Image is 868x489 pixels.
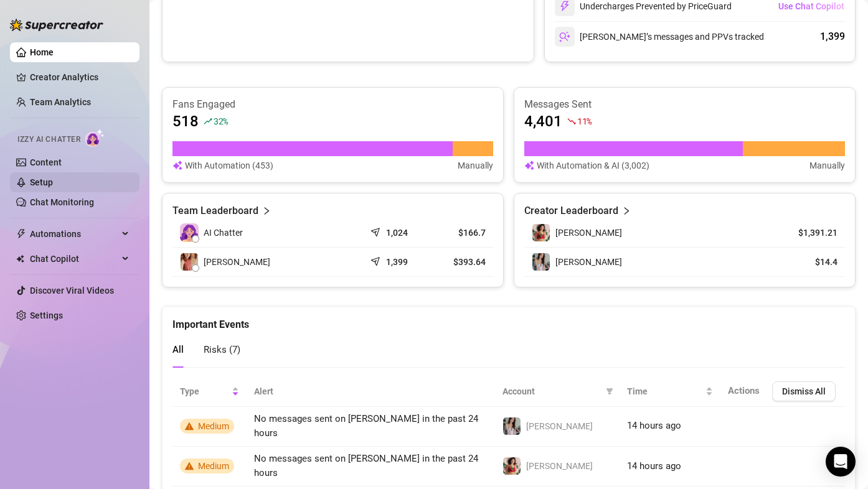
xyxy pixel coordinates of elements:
[172,98,493,111] article: Fans Engaged
[172,344,184,355] span: All
[809,159,845,172] article: Manually
[620,376,720,407] th: Time
[30,177,53,187] a: Setup
[204,344,240,355] span: Risks ( 7 )
[532,253,550,271] img: Maki
[180,223,199,242] img: izzy-ai-chatter-avatar-DDCN_rTZ.svg
[370,225,383,237] span: send
[728,385,760,396] span: Actions
[627,384,703,398] span: Time
[30,157,62,167] a: Content
[622,203,631,218] span: right
[781,256,837,268] article: $14.4
[782,386,826,396] span: Dismiss All
[778,1,844,11] span: Use Chat Copilot
[537,159,649,172] article: With Automation & AI (3,002)
[85,129,105,147] img: AI Chatter
[254,413,478,439] span: No messages sent on [PERSON_NAME] in the past 24 hours
[567,117,576,126] span: fall
[30,67,130,87] a: Creator Analytics
[17,134,80,146] span: Izzy AI Chatter
[180,384,229,398] span: Type
[386,226,408,239] article: 1,024
[436,256,486,268] article: $393.64
[214,115,228,127] span: 32 %
[30,224,118,244] span: Automations
[826,447,856,477] div: Open Intercom Messenger
[370,254,383,266] span: send
[627,460,681,472] span: 14 hours ago
[172,307,845,332] div: Important Events
[555,228,622,238] span: [PERSON_NAME]
[198,461,229,471] span: Medium
[526,421,593,431] span: [PERSON_NAME]
[172,376,247,407] th: Type
[262,203,271,218] span: right
[820,29,845,44] div: 1,399
[10,19,103,31] img: logo-BBDzfeDw.svg
[172,203,258,218] article: Team Leaderboard
[772,381,836,401] button: Dismiss All
[532,224,550,241] img: maki
[781,226,837,239] article: $1,391.21
[524,98,845,111] article: Messages Sent
[502,384,601,398] span: Account
[526,461,593,471] span: [PERSON_NAME]
[185,462,194,470] span: warning
[198,421,229,431] span: Medium
[503,417,521,435] img: Maki
[458,159,493,172] article: Manually
[627,420,681,431] span: 14 hours ago
[172,159,182,172] img: svg%3e
[559,31,570,42] img: svg%3e
[436,226,486,239] article: $166.7
[172,111,199,131] article: 518
[524,203,618,218] article: Creator Leaderboard
[606,388,613,395] span: filter
[559,1,570,12] img: svg%3e
[30,249,118,269] span: Chat Copilot
[603,382,616,401] span: filter
[30,97,91,107] a: Team Analytics
[577,115,592,127] span: 11 %
[254,453,478,479] span: No messages sent on [PERSON_NAME] in the past 24 hours
[16,254,24,263] img: Chat Copilot
[204,226,243,240] span: AI Chatter
[204,117,212,126] span: rise
[524,111,562,131] article: 4,401
[524,159,534,172] img: svg%3e
[181,253,198,271] img: Makiyah Belle
[555,257,622,267] span: [PERSON_NAME]
[185,422,194,431] span: warning
[555,27,764,47] div: [PERSON_NAME]’s messages and PPVs tracked
[247,376,495,407] th: Alert
[30,47,54,57] a: Home
[386,256,408,268] article: 1,399
[30,286,114,296] a: Discover Viral Videos
[503,457,521,475] img: maki
[16,229,26,239] span: thunderbolt
[30,197,94,207] a: Chat Monitoring
[30,310,63,320] a: Settings
[204,255,270,269] span: [PERSON_NAME]
[185,159,273,172] article: With Automation (453)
